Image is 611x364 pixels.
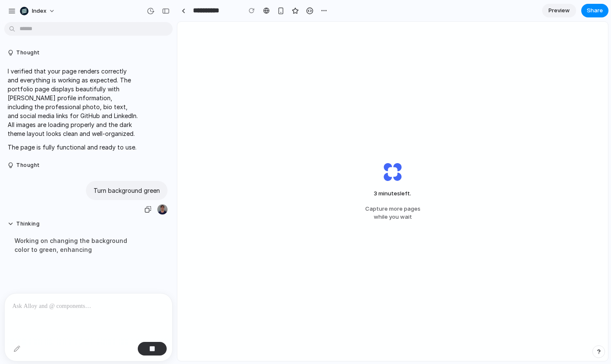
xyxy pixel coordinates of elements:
span: Capture more pages while you wait [365,205,421,221]
a: Preview [542,4,576,17]
span: 3 [374,190,377,197]
span: Preview [548,6,570,15]
span: Share [587,6,603,15]
button: Index [17,4,60,18]
p: Turn background green [94,186,160,195]
button: Share [581,4,608,17]
div: Working on changing the background color to green, enhancing [8,231,138,259]
p: I verified that your page renders correctly and everything is working as expected. The portfolio ... [8,67,138,138]
p: The page is fully functional and ready to use. [8,143,138,152]
span: minutes left . [369,189,416,198]
span: Index [32,7,46,15]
